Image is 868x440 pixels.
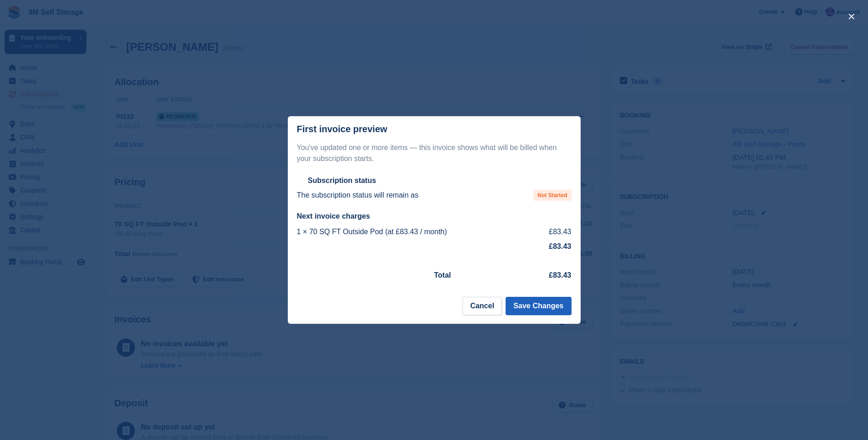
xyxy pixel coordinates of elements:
p: First invoice preview [297,124,388,134]
td: 1 × 70 SQ FT Outside Pod (at £83.43 / month) [297,225,536,239]
strong: £83.43 [549,271,571,279]
button: close [844,9,859,24]
strong: Total [434,271,451,279]
button: Cancel [463,297,502,315]
h2: Subscription status [308,176,376,185]
span: Not Started [534,190,571,201]
td: £83.43 [536,225,571,239]
p: You've updated one or more items — this invoice shows what will be billed when your subscription ... [297,142,571,164]
button: Save Changes [506,297,571,315]
strong: £83.43 [549,242,571,250]
p: The subscription status will remain as [297,190,419,201]
h2: Next invoice charges [297,212,571,221]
